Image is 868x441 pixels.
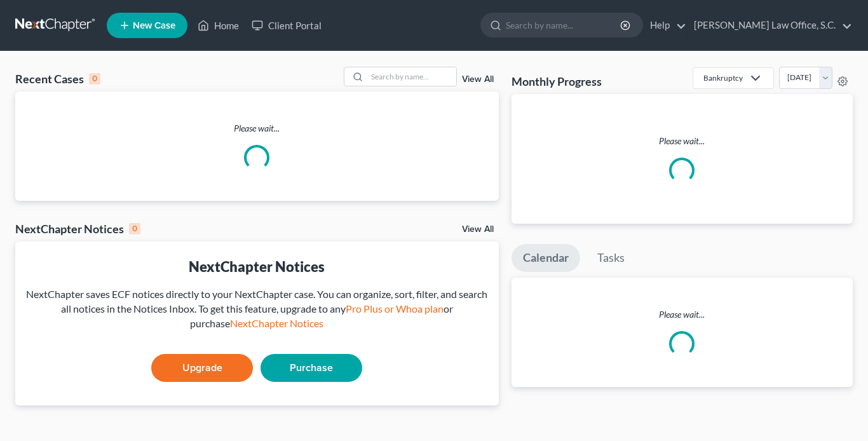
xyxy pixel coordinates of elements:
[191,14,245,37] a: Home
[89,73,100,85] div: 0
[688,14,852,37] a: [PERSON_NAME] Law Office, S.C.
[346,302,444,315] a: Pro Plus or Whoa plan
[15,122,499,135] p: Please wait...
[512,74,602,89] h3: Monthly Progress
[261,354,362,382] a: Purchase
[586,244,636,272] a: Tasks
[25,287,489,331] div: NextChapter saves ECF notices directly to your NextChapter case. You can organize, sort, filter, ...
[25,257,489,276] div: NextChapter Notices
[506,13,622,37] input: Search by name...
[703,72,743,83] div: Bankruptcy
[462,75,494,84] a: View All
[15,221,140,236] div: NextChapter Notices
[245,14,328,37] a: Client Portal
[367,67,456,86] input: Search by name...
[230,317,323,329] a: NextChapter Notices
[522,135,843,147] p: Please wait...
[133,21,175,31] span: New Case
[512,308,853,321] p: Please wait...
[15,71,100,86] div: Recent Cases
[644,14,686,37] a: Help
[151,354,253,382] a: Upgrade
[512,244,580,272] a: Calendar
[462,225,494,234] a: View All
[129,223,140,234] div: 0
